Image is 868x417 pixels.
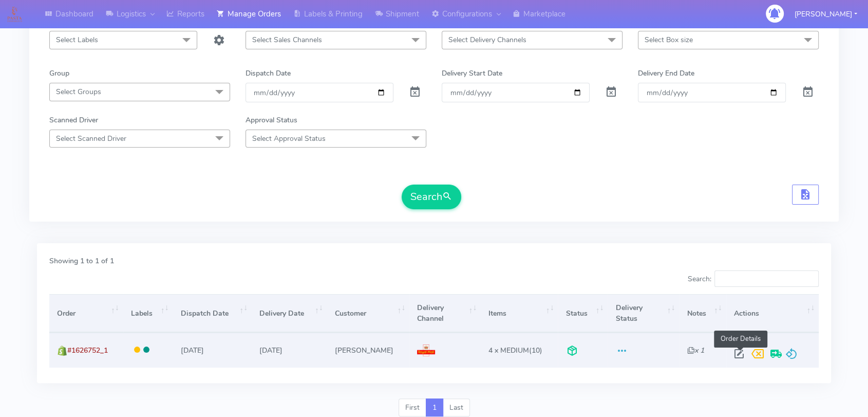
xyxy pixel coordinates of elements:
[679,294,726,333] th: Notes: activate to sort column ascending
[67,346,108,355] span: #1626752_1
[687,270,819,287] label: Search:
[645,35,693,45] span: Select Box size
[608,294,679,333] th: Delivery Status: activate to sort column ascending
[56,35,98,45] span: Select Labels
[49,115,98,125] label: Scanned Driver
[252,35,322,45] span: Select Sales Channels
[57,346,67,356] img: shopify.png
[426,398,443,417] a: 1
[481,294,558,333] th: Items: activate to sort column ascending
[417,345,435,357] img: Royal Mail
[252,294,327,333] th: Delivery Date: activate to sort column ascending
[787,4,865,25] button: [PERSON_NAME]
[442,68,502,79] label: Delivery Start Date
[402,185,461,209] button: Search
[327,333,409,367] td: [PERSON_NAME]
[49,68,69,79] label: Group
[409,294,481,333] th: Delivery Channel: activate to sort column ascending
[558,294,608,333] th: Status: activate to sort column ascending
[246,115,297,125] label: Approval Status
[488,346,529,355] span: 4 x MEDIUM
[49,294,123,333] th: Order: activate to sort column ascending
[252,134,326,143] span: Select Approval Status
[714,270,819,287] input: Search:
[687,346,704,355] i: x 1
[638,68,694,79] label: Delivery End Date
[173,294,252,333] th: Dispatch Date: activate to sort column ascending
[488,346,542,355] span: (10)
[49,256,114,266] label: Showing 1 to 1 of 1
[56,134,126,143] span: Select Scanned Driver
[246,68,291,79] label: Dispatch Date
[726,294,819,333] th: Actions: activate to sort column ascending
[56,87,101,97] span: Select Groups
[173,333,252,367] td: [DATE]
[448,35,526,45] span: Select Delivery Channels
[327,294,409,333] th: Customer: activate to sort column ascending
[123,294,173,333] th: Labels: activate to sort column ascending
[252,333,327,367] td: [DATE]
